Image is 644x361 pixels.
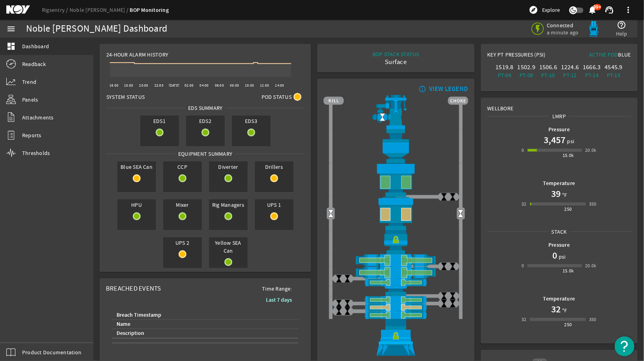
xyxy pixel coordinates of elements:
div: 250 [565,205,572,213]
span: LMRP [550,112,569,120]
span: psi [566,137,574,145]
img: PipeRamOpen.png [324,311,468,319]
span: °F [561,306,567,314]
span: Product Documentation [22,348,81,356]
span: Yellow SEA Can [209,237,248,256]
span: HPU [117,199,156,210]
img: ShearRamOpen.png [324,266,468,279]
a: BOP Monitoring [130,6,169,14]
img: FlexJoint.png [324,129,468,163]
a: Noble [PERSON_NAME] [70,6,130,13]
mat-icon: support_agent [604,5,614,15]
span: UPS 2 [163,237,202,248]
span: 24-Hour Alarm History [106,51,168,59]
img: PipeRamOpen.png [324,296,468,304]
button: Open Resource Center [615,336,635,356]
div: VIEW LEGEND [429,85,468,93]
div: Name [115,320,292,329]
img: RiserAdapter.png [324,95,468,129]
h1: 3,457 [544,134,566,146]
text: 12:00 [260,83,269,88]
button: Last 7 days [260,293,298,307]
text: [DATE] [169,83,180,88]
text: 10:00 [245,83,254,88]
div: 350 [589,200,597,208]
img: WellheadConnectorLock.png [324,319,468,356]
mat-icon: info_outline [417,86,426,92]
img: ValveClose.png [343,274,352,283]
div: PT-15 [604,71,623,79]
img: ValveClose.png [343,299,352,308]
div: Breach Timestamp [117,311,161,319]
span: Stack [549,228,570,236]
mat-icon: help_outline [617,20,627,30]
text: 20:00 [139,83,148,88]
span: Dashboard [22,42,49,50]
div: 15.0k [563,267,574,275]
mat-icon: explore [529,5,538,15]
div: Description [117,329,144,338]
text: 06:00 [215,83,224,88]
div: Wellbore [481,98,637,112]
img: UpperAnnularOpen.png [324,163,468,197]
span: Diverter [209,161,248,172]
span: Explore [542,6,560,14]
span: Blue SEA Can [117,161,156,172]
img: PipeRamOpen.png [324,279,468,286]
a: Rigsentry [42,6,70,13]
img: Bluepod.svg [586,21,602,37]
span: Breached Events [106,284,161,293]
div: Key PT Pressures (PSI) [488,51,559,62]
div: 1666.3 [583,63,601,71]
mat-icon: dashboard [6,42,16,51]
span: EDS2 [186,115,225,127]
text: 18:00 [124,83,133,88]
div: 250 [565,321,572,329]
span: Reports [22,131,41,139]
span: Panels [22,96,38,104]
img: LowerAnnularOpenBlock.png [324,197,468,230]
span: °F [561,191,567,199]
img: ValveClose.png [343,307,352,316]
span: Blue [618,51,631,58]
text: 14:00 [275,83,284,88]
span: CCP [163,161,202,172]
b: Last 7 days [266,296,292,304]
span: Active Pod [589,51,618,58]
button: more_vert [619,0,638,19]
h1: 39 [551,187,561,200]
div: 32 [522,200,527,208]
div: Surface [373,58,419,66]
img: ValveClose.png [335,299,343,308]
img: ValveClose.png [335,307,343,316]
img: ValveClose.png [440,262,448,271]
img: Valve2Open.png [456,209,465,218]
text: 02:00 [185,83,194,88]
img: Valve2Open.png [378,113,387,121]
span: UPS 1 [255,199,294,210]
b: Temperature [543,180,575,187]
h1: 0 [552,249,557,262]
span: Drillers [255,161,294,172]
text: 22:00 [154,83,164,88]
div: 1519.8 [495,63,514,71]
div: PT-08 [517,71,536,79]
div: 0 [522,262,524,270]
span: Pod Status [262,93,292,101]
span: Mixer [163,199,202,210]
span: EDS SUMMARY [185,104,226,112]
div: Description [115,329,292,338]
img: ValveClose.png [440,193,448,201]
div: 0 [522,146,524,154]
b: Pressure [548,126,570,133]
img: PipeRamOpenBlock.png [324,304,468,311]
span: psi [557,253,566,261]
text: 08:00 [230,83,239,88]
div: 32 [522,316,527,323]
h1: 32 [551,303,561,316]
div: 20.0k [585,262,597,270]
span: Help [616,30,627,38]
div: 20.0k [585,146,597,154]
text: 04:00 [200,83,209,88]
span: Rig Managers [209,199,248,210]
